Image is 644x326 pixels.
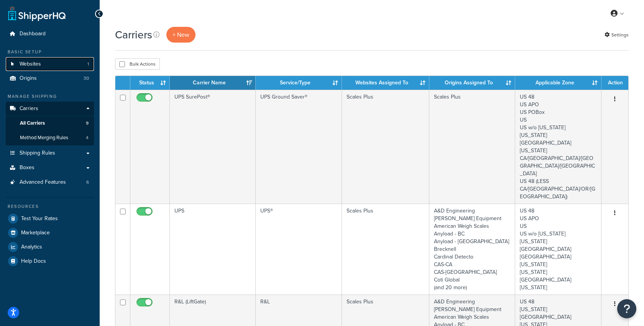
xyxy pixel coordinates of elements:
[20,120,45,127] span: All Carriers
[6,212,94,226] a: Test Your Rates
[6,226,94,240] a: Marketplace
[342,76,429,90] th: Websites Assigned To: activate to sort column ascending
[6,240,94,254] a: Analytics
[20,135,68,141] span: Method Merging Rules
[20,150,55,156] span: Shipping Rules
[6,49,94,55] div: Basic Setup
[6,203,94,210] div: Resources
[170,204,256,295] td: UPS
[256,204,342,295] td: UPS®
[8,6,66,21] a: ShipperHQ Home
[6,161,94,175] a: Boxes
[429,90,516,204] td: Scales Plus
[6,131,94,145] a: Method Merging Rules 4
[6,116,94,130] li: All Carriers
[6,175,94,189] li: Advanced Features
[515,76,601,90] th: Applicable Zone: activate to sort column ascending
[6,146,94,160] a: Shipping Rules
[6,27,94,41] a: Dashboard
[21,230,50,236] span: Marketplace
[20,61,41,68] span: Websites
[6,175,94,189] a: Advanced Features 6
[6,71,94,86] a: Origins 30
[6,131,94,145] li: Method Merging Rules
[21,258,46,265] span: Help Docs
[6,254,94,268] a: Help Docs
[20,165,34,171] span: Boxes
[6,57,94,71] a: Websites 1
[20,105,38,112] span: Carriers
[86,135,89,141] span: 4
[429,204,516,295] td: A&D Engineering [PERSON_NAME] Equipment American Weigh Scales Anyload - BC Anyload - [GEOGRAPHIC_...
[601,76,628,90] th: Action
[6,116,94,130] a: All Carriers 9
[20,75,37,82] span: Origins
[256,76,342,90] th: Service/Type: activate to sort column ascending
[20,31,46,37] span: Dashboard
[86,120,89,127] span: 9
[6,71,94,86] li: Origins
[256,90,342,204] td: UPS Ground Saver®
[617,299,636,318] button: Open Resource Center
[86,179,89,186] span: 6
[342,204,429,295] td: Scales Plus
[6,102,94,116] a: Carriers
[170,76,256,90] th: Carrier Name: activate to sort column ascending
[115,27,152,42] h1: Carriers
[6,93,94,100] div: Manage Shipping
[87,61,89,68] span: 1
[6,57,94,71] li: Websites
[21,216,58,222] span: Test Your Rates
[170,90,256,204] td: UPS SurePost®
[115,58,160,70] button: Bulk Actions
[429,76,516,90] th: Origins Assigned To: activate to sort column ascending
[605,30,629,40] a: Settings
[21,244,42,250] span: Analytics
[342,90,429,204] td: Scales Plus
[130,76,170,90] th: Status: activate to sort column ascending
[515,204,601,295] td: US 48 US APO US US w/o [US_STATE] [US_STATE] [GEOGRAPHIC_DATA] [GEOGRAPHIC_DATA] [US_STATE] [US_S...
[20,179,66,186] span: Advanced Features
[84,75,89,82] span: 30
[6,102,94,145] li: Carriers
[515,90,601,204] td: US 48 US APO US POBox US US w/o [US_STATE] [US_STATE] [GEOGRAPHIC_DATA] [US_STATE] CA/[GEOGRAPHIC...
[166,27,195,43] button: + New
